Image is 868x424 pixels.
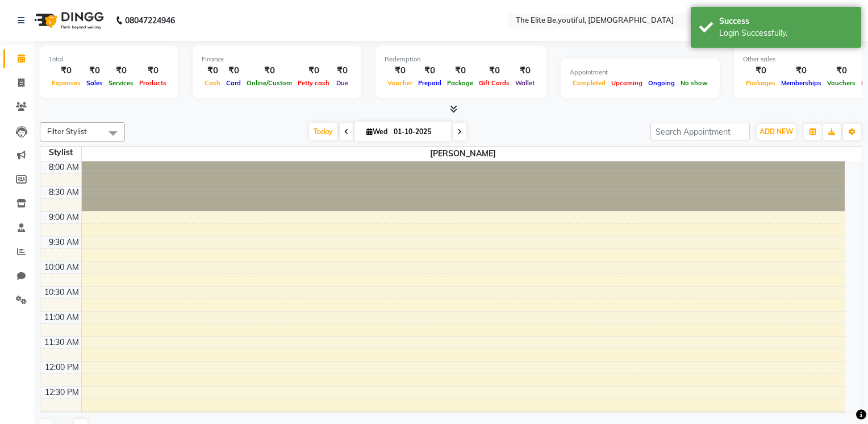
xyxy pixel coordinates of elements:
div: 12:30 PM [43,386,81,398]
div: ₹0 [512,64,537,77]
input: Search Appointment [650,123,750,140]
span: Today [309,123,337,140]
div: 10:30 AM [42,286,81,298]
span: Packages [743,79,778,87]
div: 11:00 AM [42,311,81,323]
span: Wallet [512,79,537,87]
span: Filter Stylist [47,127,87,136]
div: 9:30 AM [47,236,81,248]
div: Stylist [40,147,81,159]
div: ₹0 [444,64,476,77]
div: ₹0 [385,64,415,77]
div: 8:30 AM [47,186,81,198]
span: No show [678,79,711,87]
span: Petty cash [295,79,332,87]
span: Expenses [49,79,84,87]
div: ₹0 [295,64,332,77]
div: 10:00 AM [42,261,81,273]
span: Ongoing [645,79,678,87]
span: Wed [364,127,390,136]
button: ADD NEW [757,124,796,140]
div: ₹0 [84,64,106,77]
div: ₹0 [244,64,295,77]
span: [PERSON_NAME] [82,147,845,161]
span: Card [223,79,244,87]
span: Due [333,79,351,87]
div: ₹0 [476,64,512,77]
span: Online/Custom [244,79,295,87]
b: 08047224946 [125,5,175,36]
div: 8:00 AM [47,161,81,173]
span: Prepaid [415,79,444,87]
div: ₹0 [332,64,352,77]
div: 1:00 PM [47,411,81,423]
div: ₹0 [415,64,444,77]
div: ₹0 [743,64,778,77]
div: ₹0 [824,64,858,77]
span: Completed [570,79,608,87]
div: ₹0 [106,64,136,77]
span: Upcoming [608,79,645,87]
div: ₹0 [778,64,824,77]
div: Total [49,55,169,64]
span: Gift Cards [476,79,512,87]
div: Redemption [385,55,537,64]
div: 11:30 AM [42,336,81,348]
div: Finance [202,55,352,64]
div: ₹0 [223,64,244,77]
span: Voucher [385,79,415,87]
div: Success [719,15,853,27]
span: Services [106,79,136,87]
div: ₹0 [136,64,169,77]
span: Cash [202,79,223,87]
span: ADD NEW [759,127,793,136]
div: 9:00 AM [47,211,81,223]
span: Sales [84,79,106,87]
span: Package [444,79,476,87]
div: ₹0 [202,64,223,77]
span: Memberships [778,79,824,87]
input: 2025-10-01 [390,123,447,140]
span: Vouchers [824,79,858,87]
div: ₹0 [49,64,84,77]
img: logo [29,5,107,36]
div: 12:00 PM [43,361,81,373]
div: Appointment [570,68,711,77]
span: Products [136,79,169,87]
div: Login Successfully. [719,27,853,39]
